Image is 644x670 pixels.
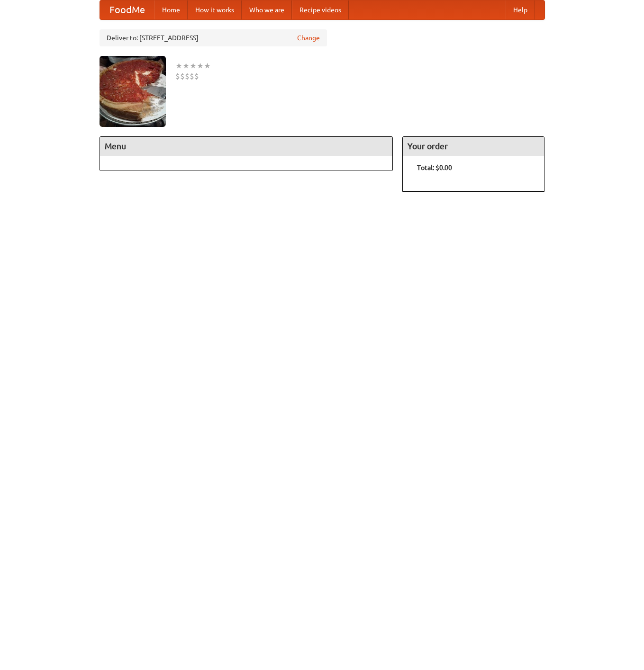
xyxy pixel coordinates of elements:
li: ★ [175,61,182,71]
li: ★ [204,61,211,71]
a: FoodMe [100,0,154,19]
div: Deliver to: [STREET_ADDRESS] [100,29,327,46]
h4: Menu [100,137,393,156]
li: ★ [190,61,197,71]
h4: Your order [403,137,544,156]
li: $ [175,71,180,81]
a: How it works [188,0,242,19]
li: ★ [182,61,190,71]
a: Help [506,0,535,19]
b: Total: $0.00 [417,164,452,171]
li: $ [180,71,185,81]
li: $ [194,71,199,81]
a: Recipe videos [292,0,349,19]
a: Who we are [242,0,292,19]
li: ★ [197,61,204,71]
a: Home [154,0,188,19]
li: $ [185,71,190,81]
a: Change [297,33,320,43]
li: $ [190,71,194,81]
img: angular.jpg [100,56,166,127]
